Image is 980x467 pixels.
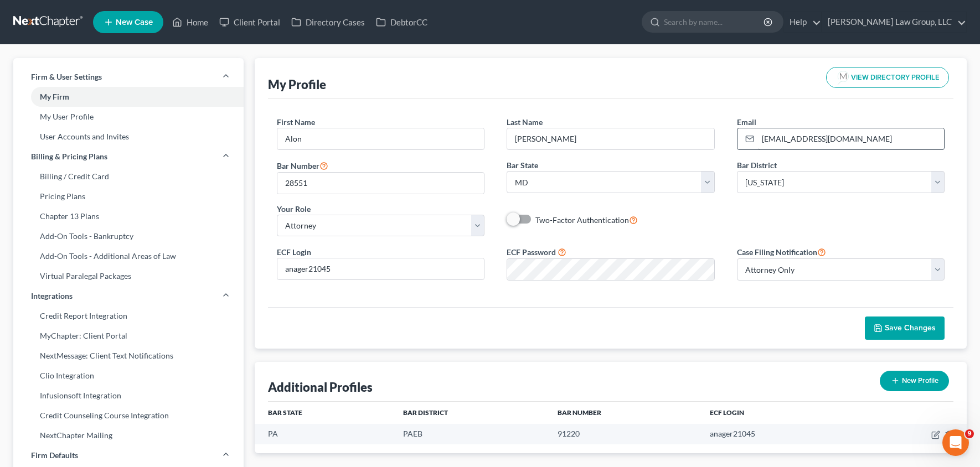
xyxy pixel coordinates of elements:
[286,12,370,32] a: Directory Cases
[549,424,701,444] td: 91220
[880,371,949,391] button: New Profile
[394,424,549,444] td: PAEB
[13,67,244,87] a: Firm & User Settings
[13,186,244,206] a: Pricing Plans
[13,306,244,326] a: Credit Report Integration
[507,117,543,127] span: Last Name
[277,258,484,279] input: Enter ecf login...
[214,12,286,32] a: Client Portal
[13,445,244,465] a: Firm Defaults
[737,117,756,127] span: Email
[277,173,484,194] input: #
[758,128,945,149] input: Enter email...
[370,12,433,32] a: DebtorCC
[865,316,945,340] button: Save Changes
[885,323,936,333] span: Save Changes
[277,159,328,172] label: Bar Number
[13,386,244,406] a: Infusionsoft Integration
[31,290,73,302] span: Integrations
[277,246,311,258] label: ECF Login
[664,12,765,32] input: Search by name...
[31,71,102,82] span: Firm & User Settings
[13,127,244,147] a: User Accounts and Invites
[822,12,966,32] a: [PERSON_NAME] Law Group, LLC
[277,204,311,214] span: Your Role
[13,246,244,266] a: Add-On Tools - Additional Areas of Law
[13,406,244,426] a: Credit Counseling Course Integration
[737,159,777,171] label: Bar District
[701,402,857,424] th: ECF Login
[255,402,394,424] th: Bar State
[942,429,969,456] iframe: Intercom live chat
[277,128,484,149] input: Enter first name...
[13,266,244,286] a: Virtual Paralegal Packages
[737,245,826,258] label: Case Filing Notification
[268,379,373,395] div: Additional Profiles
[116,18,153,27] span: New Case
[13,206,244,226] a: Chapter 13 Plans
[701,424,857,444] td: anager21045
[13,167,244,186] a: Billing / Credit Card
[851,74,940,81] span: VIEW DIRECTORY PROFILE
[826,67,949,88] button: VIEW DIRECTORY PROFILE
[13,326,244,346] a: MyChapter: Client Portal
[13,286,244,306] a: Integrations
[255,424,394,444] td: PA
[13,107,244,127] a: My User Profile
[784,12,821,32] a: Help
[835,70,851,85] img: modern-attorney-logo-488310dd42d0e56951fffe13e3ed90e038bc441dd813d23dff0c9337a977f38e.png
[13,226,244,246] a: Add-On Tools - Bankruptcy
[535,215,629,225] span: Two-Factor Authentication
[167,12,214,32] a: Home
[507,159,538,171] label: Bar State
[268,76,326,92] div: My Profile
[13,87,244,107] a: My Firm
[13,366,244,386] a: Clio Integration
[965,429,974,438] span: 9
[13,426,244,445] a: NextChapter Mailing
[13,346,244,366] a: NextMessage: Client Text Notifications
[31,151,107,162] span: Billing & Pricing Plans
[13,147,244,167] a: Billing & Pricing Plans
[394,402,549,424] th: Bar District
[507,246,556,258] label: ECF Password
[31,450,78,461] span: Firm Defaults
[507,128,714,149] input: Enter last name...
[549,402,701,424] th: Bar Number
[277,117,315,127] span: First Name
